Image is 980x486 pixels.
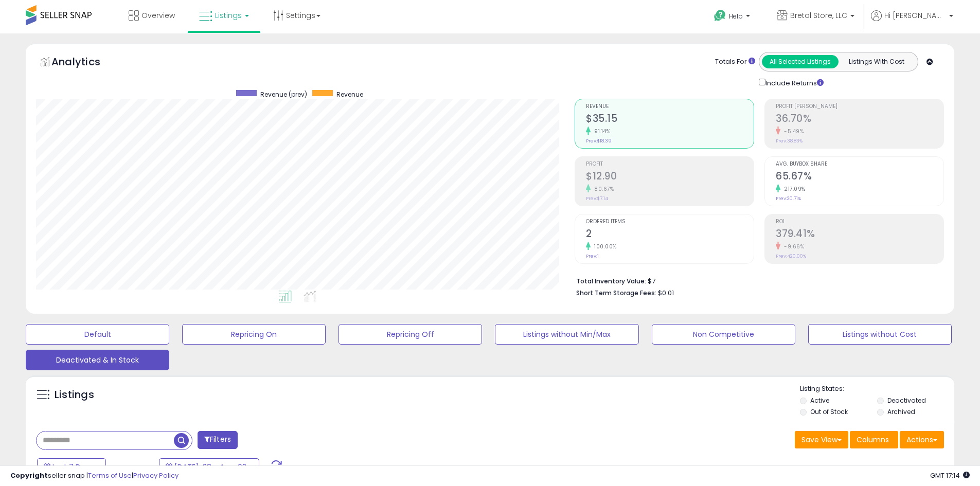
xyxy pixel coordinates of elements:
span: $0.01 [658,288,674,298]
h2: $12.90 [586,170,754,184]
div: seller snap | | [10,471,179,481]
small: Prev: 420.00% [776,253,806,259]
button: Filters [198,431,238,449]
strong: Copyright [10,471,48,480]
div: Include Returns [751,77,836,88]
label: Out of Stock [810,407,848,416]
i: Get Help [714,9,726,22]
button: [DATE]-28 - Aug-03 [159,458,259,476]
small: -9.66% [780,243,804,250]
button: All Selected Listings [762,55,839,68]
span: Ordered Items [586,219,754,225]
div: Totals For [715,57,755,67]
h2: 36.70% [776,113,943,127]
span: Hi [PERSON_NAME] [884,10,946,21]
span: Bretal Store, LLC [790,10,847,21]
span: Help [729,12,743,21]
button: Actions [900,431,944,448]
label: Active [810,396,829,405]
p: Listing States: [800,384,954,394]
span: Last 7 Days [52,462,93,472]
button: Listings without Cost [808,324,952,345]
span: Profit [PERSON_NAME] [776,104,943,110]
span: Avg. Buybox Share [776,161,943,167]
small: 100.00% [591,243,617,250]
span: Overview [141,10,175,21]
h2: 2 [586,228,754,242]
b: Total Inventory Value: [576,277,646,285]
h2: 65.67% [776,170,943,184]
li: $7 [576,274,936,286]
span: Listings [215,10,242,21]
small: 91.14% [591,128,610,135]
small: Prev: 38.83% [776,138,803,144]
button: Repricing On [182,324,326,345]
button: Non Competitive [652,324,795,345]
button: Repricing Off [338,324,482,345]
span: Revenue [586,104,754,110]
a: Terms of Use [88,471,132,480]
small: Prev: 20.71% [776,195,801,202]
small: Prev: $7.14 [586,195,608,202]
h5: Listings [55,388,94,402]
button: Listings without Min/Max [495,324,638,345]
span: [DATE]-28 - Aug-03 [174,462,246,472]
button: Save View [795,431,848,448]
span: 2025-08-11 17:14 GMT [930,471,970,480]
a: Help [706,2,760,33]
small: Prev: 1 [586,253,599,259]
small: 217.09% [780,185,806,193]
button: Deactivated & In Stock [26,350,169,370]
span: Profit [586,161,754,167]
span: Columns [857,435,889,445]
span: Revenue (prev) [260,90,307,99]
label: Archived [887,407,915,416]
small: -5.49% [780,128,804,135]
a: Hi [PERSON_NAME] [871,10,953,33]
button: Last 7 Days [37,458,106,476]
span: ROI [776,219,943,225]
h2: $35.15 [586,113,754,127]
b: Short Term Storage Fees: [576,289,656,297]
small: Prev: $18.39 [586,138,612,144]
span: Revenue [336,90,363,99]
button: Default [26,324,169,345]
h2: 379.41% [776,228,943,242]
button: Columns [850,431,898,448]
span: Compared to: [108,463,155,473]
small: 80.67% [591,185,614,193]
a: Privacy Policy [133,471,179,480]
h5: Analytics [51,55,120,71]
button: Listings With Cost [838,55,915,68]
label: Deactivated [887,396,926,405]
